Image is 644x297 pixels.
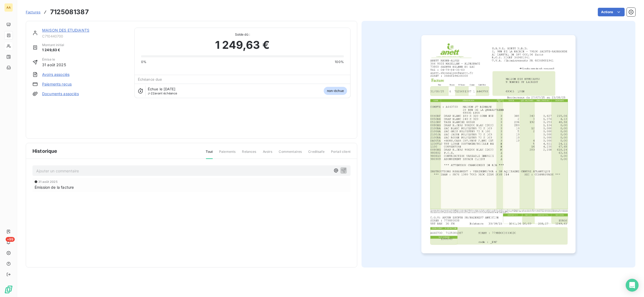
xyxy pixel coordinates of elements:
[6,237,15,242] span: +99
[324,87,347,95] span: non-échue
[308,149,325,158] span: Creditsafe
[138,77,162,81] span: Échéance due
[279,149,302,158] span: Commentaires
[263,149,273,158] span: Avoirs
[335,60,344,64] span: 100%
[42,72,69,77] a: Avoirs associés
[242,149,256,158] span: Relances
[42,91,79,96] a: Documents associés
[35,184,74,190] span: Émission de la facture
[38,180,58,183] span: 31 août 2025
[4,285,13,294] img: Logo LeanPay
[141,32,344,37] span: Solde dû :
[421,35,576,253] img: invoice_thumbnail
[215,37,270,53] span: 1 249,63 €
[26,10,41,14] span: Factures
[206,149,213,159] span: Tout
[42,43,64,47] span: Montant initial
[32,147,57,155] span: Historique
[598,8,625,16] button: Actions
[26,9,41,15] a: Factures
[148,91,155,95] span: J-22
[42,81,72,87] a: Paiements reçus
[4,3,13,12] div: AA
[219,149,235,158] span: Paiements
[42,62,66,68] span: 31 août 2025
[42,34,128,38] span: C710440700
[626,279,639,292] div: Open Intercom Messenger
[141,60,146,64] span: 0%
[42,47,64,53] span: 1 249,63 €
[148,87,175,91] span: Échue le [DATE]
[148,92,177,95] span: avant échéance
[331,149,351,158] span: Portail client
[50,7,89,17] h3: 7125081387
[42,57,66,62] span: Émise le
[42,28,89,32] a: MAISON DES ETUDIANTS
